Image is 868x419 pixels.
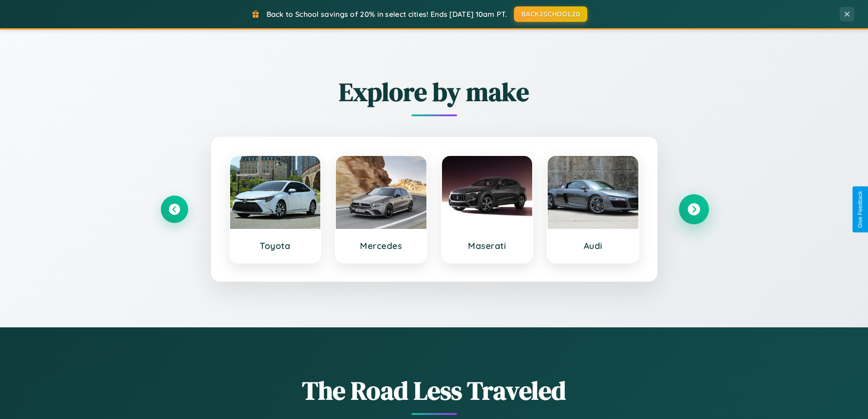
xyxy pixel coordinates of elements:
[514,6,587,22] button: BACK2SCHOOL20
[161,74,708,109] h2: Explore by make
[557,240,629,251] h3: Audi
[239,240,312,251] h3: Toyota
[857,191,863,228] div: Give Feedback
[345,240,417,251] h3: Mercedes
[161,373,708,408] h1: The Road Less Traveled
[451,240,524,251] h3: Maserati
[267,10,507,19] span: Back to School savings of 20% in select cities! Ends [DATE] 10am PT.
